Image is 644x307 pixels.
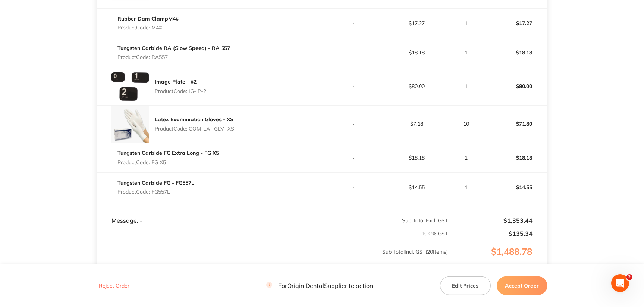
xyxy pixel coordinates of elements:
[97,249,448,270] p: Sub Total Incl. GST ( 20 Items)
[117,45,230,51] a: Tungsten Carbide RA (Slow Speed) - RA 557
[386,20,448,26] p: $17.27
[117,25,179,31] p: Product Code: M4#
[449,121,484,127] p: 10
[386,121,448,127] p: $7.18
[117,159,219,165] p: Product Code: FG X5
[266,282,373,289] p: For Origin Dental Supplier to action
[117,189,194,195] p: Product Code: FG557L
[97,282,132,289] button: Reject Order
[322,121,384,127] p: -
[449,217,533,224] p: $1,353.44
[117,150,219,156] a: Tungsten Carbide FG Extra Long - FG X5
[322,83,384,89] p: -
[155,126,234,132] p: Product Code: COM-LAT GLV- XS
[117,54,230,60] p: Product Code: RA557
[449,20,484,26] p: 1
[626,274,632,280] span: 2
[97,231,448,236] p: 10.0 % GST
[386,184,448,190] p: $14.55
[485,115,547,133] p: $71.80
[611,274,629,292] iframe: Intercom live chat
[111,68,149,105] img: anRxanl0Zw
[117,179,194,186] a: Tungsten Carbide FG - FG557L
[440,276,491,295] button: Edit Prices
[386,83,448,89] p: $80.00
[322,155,384,161] p: -
[155,78,197,85] a: Image Plate - #2
[97,202,322,224] td: Message: -
[322,184,384,190] p: -
[155,88,206,94] p: Product Code: IG-IP-2
[449,184,484,190] p: 1
[322,50,384,56] p: -
[111,106,149,143] img: a3R3ejc5NA
[449,50,484,56] p: 1
[485,14,547,32] p: $17.27
[449,155,484,161] p: 1
[322,20,384,26] p: -
[155,116,233,123] a: Latex Examiniation Gloves - XS
[485,77,547,95] p: $80.00
[485,44,547,62] p: $18.18
[449,83,484,89] p: 1
[449,230,533,237] p: $135.34
[322,217,448,223] p: Sub Total Excl. GST
[485,149,547,167] p: $18.18
[117,15,179,22] a: Rubber Dam ClampM4#
[386,155,448,161] p: $18.18
[497,276,547,295] button: Accept Order
[485,178,547,196] p: $14.55
[386,50,448,56] p: $18.18
[449,247,547,272] p: $1,488.78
